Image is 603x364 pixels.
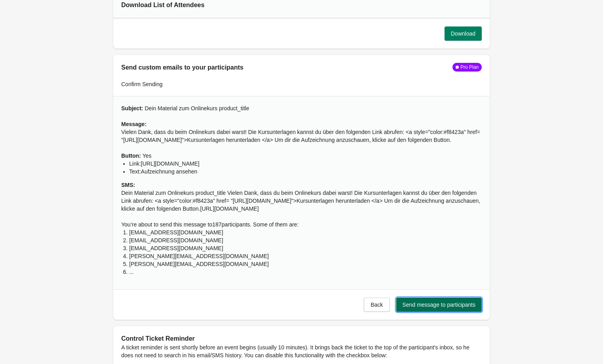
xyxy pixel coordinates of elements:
[403,302,475,308] span: Send message to participants
[129,252,482,260] li: [PERSON_NAME][EMAIL_ADDRESS][DOMAIN_NAME]
[121,104,482,112] div: Dein Material zum Onlinekurs product_title
[121,334,482,343] h2: Control Ticket Reminder
[129,260,482,268] li: [PERSON_NAME][EMAIL_ADDRESS][DOMAIN_NAME]
[129,236,482,244] li: [EMAIL_ADDRESS][DOMAIN_NAME]
[370,302,383,308] span: Back
[451,30,475,37] span: Download
[445,26,482,41] button: Download
[129,160,482,168] li: Link : [URL][DOMAIN_NAME]
[121,63,244,72] h2: Send custom emails to your participants
[121,105,143,111] span: Subject :
[121,153,141,159] span: Button :
[121,72,482,88] div: Confirm Sending
[121,120,482,128] div: Message :
[396,298,482,312] button: Send message to participants
[459,64,479,70] div: Pro Plan
[121,189,482,213] div: Dein Material zum Onlinekurs product_title Vielen Dank, dass du beim Onlinekurs dabei warst! Die ...
[121,181,482,189] div: SMS :
[129,168,482,175] li: Text : Aufzeichnung ansehen
[129,228,482,236] li: [EMAIL_ADDRESS][DOMAIN_NAME]
[364,298,389,312] button: Back
[121,0,229,10] div: Download List of Attendees
[129,244,482,252] li: [EMAIL_ADDRESS][DOMAIN_NAME]
[121,152,482,160] div: Yes
[121,221,482,228] div: You’re about to send this message to 187 participants. Some of them are:
[121,128,482,144] div: Vielen Dank, dass du beim Onlinekurs dabei warst! Die Kursunterlagen kannst du über den folgenden...
[129,268,482,276] li: ...
[121,343,482,359] p: A ticket reminder is sent shortly before an event begins (usually 10 minutes). It brings back the...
